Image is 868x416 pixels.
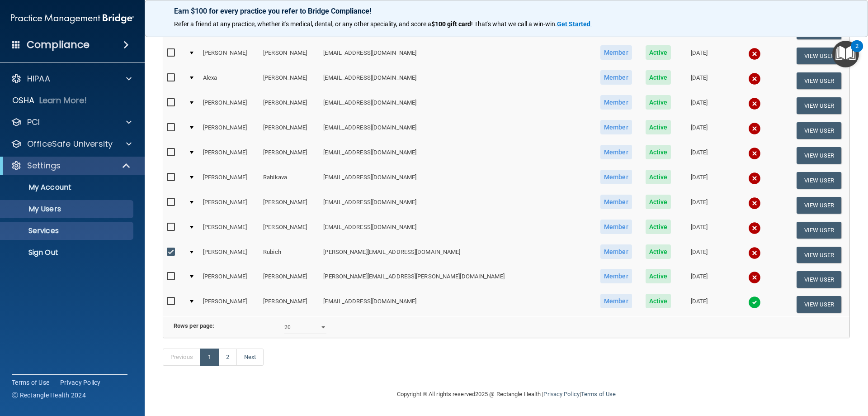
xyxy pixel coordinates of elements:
td: [EMAIL_ADDRESS][DOMAIN_NAME] [320,218,593,243]
button: View User [797,97,841,114]
td: [DATE] [678,292,721,316]
td: [PERSON_NAME] [199,193,259,218]
button: View User [797,147,841,164]
span: Member [600,145,632,159]
td: Alexa [199,68,259,93]
td: [PERSON_NAME] [259,143,320,168]
a: Privacy Policy [543,391,579,397]
button: View User [797,48,841,64]
p: My Account [6,183,129,192]
span: Ⓒ Rectangle Health 2024 [12,391,86,400]
td: [EMAIL_ADDRESS][DOMAIN_NAME] [320,43,593,68]
a: Settings [11,160,131,171]
td: [PERSON_NAME] [199,218,259,243]
p: OSHA [12,95,35,106]
a: Previous [163,349,201,366]
button: View User [797,72,841,89]
span: Member [600,45,632,60]
td: [PERSON_NAME] [199,267,259,292]
td: [EMAIL_ADDRESS][DOMAIN_NAME] [320,68,593,93]
span: Active [646,170,671,184]
b: Rows per page: [174,322,214,329]
td: [PERSON_NAME] [199,168,259,193]
p: HIPAA [27,73,50,84]
a: OfficeSafe University [11,139,132,149]
p: Earn $100 for every practice you refer to Bridge Compliance! [174,7,839,15]
td: [DATE] [678,267,721,292]
p: Settings [27,160,61,171]
td: [PERSON_NAME] [199,93,259,118]
strong: Get Started [557,20,590,28]
a: PCI [11,117,132,128]
p: OfficeSafe University [27,139,113,149]
a: 1 [200,349,219,366]
td: [PERSON_NAME] [259,193,320,218]
span: Member [600,95,632,110]
td: [DATE] [678,68,721,93]
img: cross.ca9f0e7f.svg [748,48,761,60]
span: Member [600,294,632,308]
p: Sign Out [6,248,129,257]
span: Member [600,70,632,85]
span: Active [646,195,671,209]
td: [EMAIL_ADDRESS][DOMAIN_NAME] [320,193,593,218]
button: View User [797,247,841,263]
td: [DATE] [678,43,721,68]
td: [PERSON_NAME][EMAIL_ADDRESS][DOMAIN_NAME] [320,243,593,268]
img: cross.ca9f0e7f.svg [748,247,761,259]
img: PMB logo [11,10,134,28]
td: [PERSON_NAME] [199,243,259,268]
h4: Compliance [27,38,90,51]
td: [PERSON_NAME] [259,43,320,68]
span: Member [600,120,632,134]
td: [DATE] [678,243,721,268]
td: [DATE] [678,118,721,143]
div: Copyright © All rights reserved 2025 @ Rectangle Health | | [341,380,671,409]
td: [PERSON_NAME] [199,143,259,168]
img: cross.ca9f0e7f.svg [748,271,761,284]
td: [EMAIL_ADDRESS][DOMAIN_NAME] [320,292,593,316]
a: Privacy Policy [60,378,101,387]
td: [PERSON_NAME] [259,118,320,143]
span: Active [646,294,671,308]
td: Rubich [259,243,320,268]
td: [EMAIL_ADDRESS][DOMAIN_NAME] [320,168,593,193]
span: Member [600,244,632,259]
a: Terms of Use [581,391,616,397]
img: cross.ca9f0e7f.svg [748,122,761,135]
img: cross.ca9f0e7f.svg [748,72,761,85]
button: View User [797,122,841,139]
span: Refer a friend at any practice, whether it's medical, dental, or any other speciality, and score a [174,20,431,28]
a: Get Started [557,20,592,28]
td: [PERSON_NAME] [259,93,320,118]
span: Active [646,45,671,60]
span: Member [600,195,632,209]
p: PCI [27,117,40,128]
td: [PERSON_NAME] [199,118,259,143]
td: [DATE] [678,218,721,243]
span: Member [600,269,632,283]
td: [PERSON_NAME] [199,292,259,316]
button: View User [797,296,841,313]
a: Next [236,349,264,366]
td: [PERSON_NAME][EMAIL_ADDRESS][PERSON_NAME][DOMAIN_NAME] [320,267,593,292]
span: Active [646,145,671,159]
p: Services [6,226,129,235]
a: HIPAA [11,73,132,84]
span: Active [646,220,671,234]
td: [DATE] [678,168,721,193]
a: 2 [218,349,237,366]
span: Member [600,170,632,184]
img: cross.ca9f0e7f.svg [748,172,761,185]
td: [DATE] [678,93,721,118]
img: cross.ca9f0e7f.svg [748,222,761,234]
div: 2 [855,46,859,58]
span: Active [646,244,671,259]
span: Active [646,70,671,85]
button: View User [797,222,841,239]
button: View User [797,197,841,214]
td: [DATE] [678,143,721,168]
strong: $100 gift card [431,20,471,28]
button: View User [797,271,841,288]
span: Member [600,220,632,234]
